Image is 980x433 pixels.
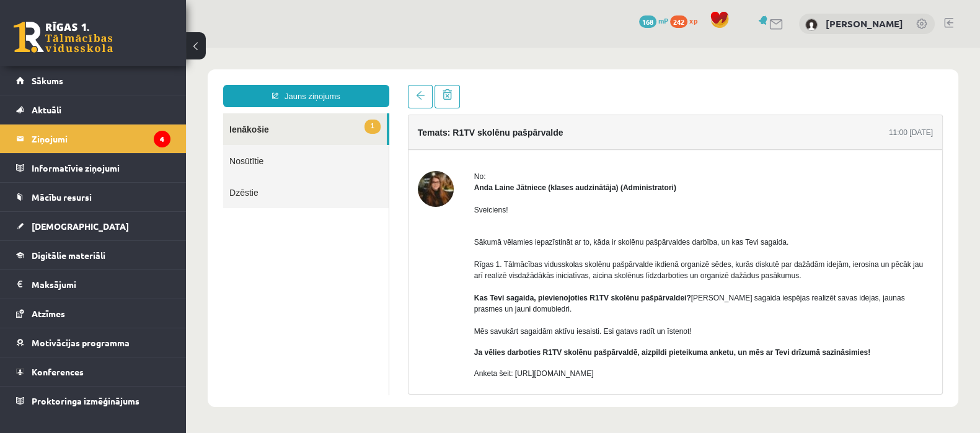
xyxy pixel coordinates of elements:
a: Nosūtītie [37,97,203,129]
a: [PERSON_NAME] [826,17,903,30]
span: 242 [670,15,687,28]
a: [DEMOGRAPHIC_DATA] [16,212,170,240]
a: Informatīvie ziņojumi [16,154,170,182]
strong: Anda Laine Jātniece (klases audzinātāja) (Administratori) [288,136,490,144]
img: Ilgvars Caucis [805,19,818,31]
p: Sveiciens! [288,157,747,168]
a: Motivācijas programma [16,328,170,357]
span: Konferences [32,366,84,377]
a: 168 mP [639,15,668,25]
a: Digitālie materiāli [16,241,170,269]
a: Atzīmes [16,299,170,328]
a: 242 xp [670,15,704,25]
span: Mācību resursi [32,191,92,203]
a: Proktoringa izmēģinājums [16,387,170,415]
span: Motivācijas programma [32,337,130,348]
strong: Kas Tevi sagaida, pievienojoties R1TV skolēnu pašpārvaldei? [288,246,505,255]
a: Maksājumi [16,270,170,299]
a: Sākums [16,66,170,95]
span: mP [658,15,668,25]
legend: Maksājumi [32,270,170,299]
div: No: [288,123,747,134]
a: 1Ienākošie [37,66,201,97]
img: Anda Laine Jātniece (klases audzinātāja) [232,123,268,159]
a: Jauns ziņojums [37,37,203,59]
a: Aktuāli [16,95,170,124]
h4: Temats: R1TV skolēnu pašpārvalde [232,80,377,90]
b: Ja vēlies darboties R1TV skolēnu pašpārvaldē, aizpildi pieteikuma anketu, un mēs ar Tevi drīzumā ... [288,300,684,309]
span: Digitālie materiāli [32,250,105,261]
a: Dzēstie [37,129,203,160]
p: Anketa šeit: [URL][DOMAIN_NAME] [288,320,747,331]
legend: Ziņojumi [32,125,170,153]
a: Mācību resursi [16,183,170,211]
a: Konferences [16,357,170,386]
a: Ziņojumi4 [16,125,170,153]
p: Sākumā vēlamies iepazīstināt ar to, kāda ir skolēnu pašpārvaldes darbība, un kas Tevi sagaida. Rī... [288,178,747,289]
span: 168 [639,15,656,28]
span: xp [689,15,697,25]
div: 11:00 [DATE] [703,79,747,90]
span: Aktuāli [32,104,61,115]
span: Proktoringa izmēģinājums [32,395,139,406]
span: Atzīmes [32,308,65,319]
span: Sākums [32,75,63,86]
span: [DEMOGRAPHIC_DATA] [32,221,129,232]
legend: Informatīvie ziņojumi [32,154,170,182]
span: 1 [179,72,195,86]
a: Rīgas 1. Tālmācības vidusskola [14,22,113,53]
i: 4 [154,131,170,147]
